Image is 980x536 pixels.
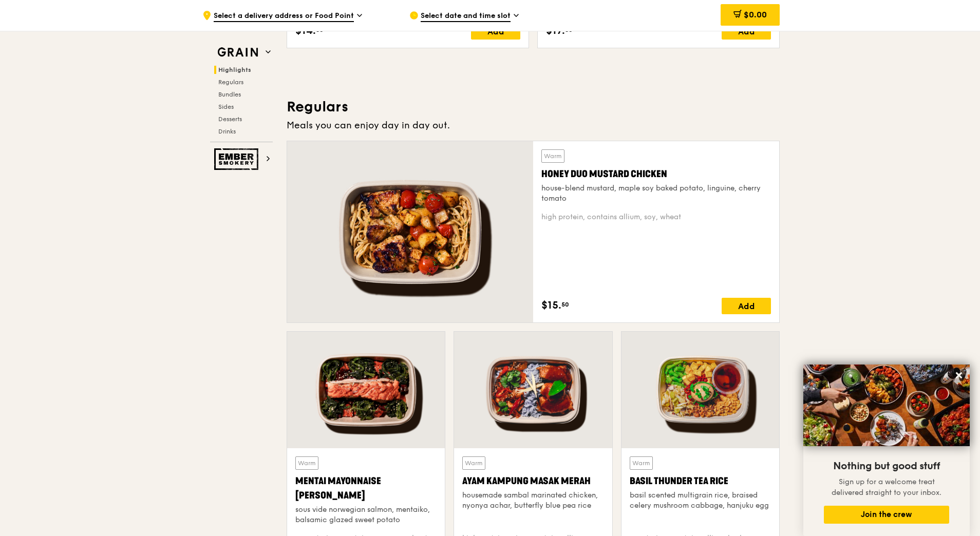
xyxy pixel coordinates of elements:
[630,474,771,488] div: Basil Thunder Tea Rice
[295,23,316,39] span: $14.
[295,474,437,503] div: Mentai Mayonnaise [PERSON_NAME]
[541,149,564,163] div: Warm
[824,506,949,524] button: Join the crew
[471,23,520,40] div: Add
[295,456,318,470] div: Warm
[287,118,780,132] div: Meals you can enjoy day in day out.
[541,212,771,222] div: high protein, contains allium, soy, wheat
[722,298,771,314] div: Add
[218,103,234,110] span: Sides
[295,505,437,525] div: sous vide norwegian salmon, mentaiko, balsamic glazed sweet potato
[421,11,511,22] span: Select date and time slot
[218,128,236,135] span: Drinks
[541,167,771,181] div: Honey Duo Mustard Chicken
[462,490,604,511] div: housemade sambal marinated chicken, nyonya achar, butterfly blue pea rice
[214,43,261,62] img: Grain web logo
[287,98,780,116] h3: Regulars
[744,10,767,20] span: $0.00
[833,460,940,472] span: Nothing but good stuff
[630,456,653,470] div: Warm
[462,456,485,470] div: Warm
[546,23,565,39] span: $17.
[214,11,354,22] span: Select a delivery address or Food Point
[462,474,604,488] div: Ayam Kampung Masak Merah
[630,490,771,511] div: basil scented multigrain rice, braised celery mushroom cabbage, hanjuku egg
[218,116,242,123] span: Desserts
[218,79,243,86] span: Regulars
[214,148,261,170] img: Ember Smokery web logo
[722,23,771,40] div: Add
[218,66,251,73] span: Highlights
[803,365,970,446] img: DSC07876-Edit02-Large.jpeg
[951,367,967,384] button: Close
[218,91,241,98] span: Bundles
[541,183,771,204] div: house-blend mustard, maple soy baked potato, linguine, cherry tomato
[561,300,569,309] span: 50
[832,477,941,497] span: Sign up for a welcome treat delivered straight to your inbox.
[541,298,561,313] span: $15.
